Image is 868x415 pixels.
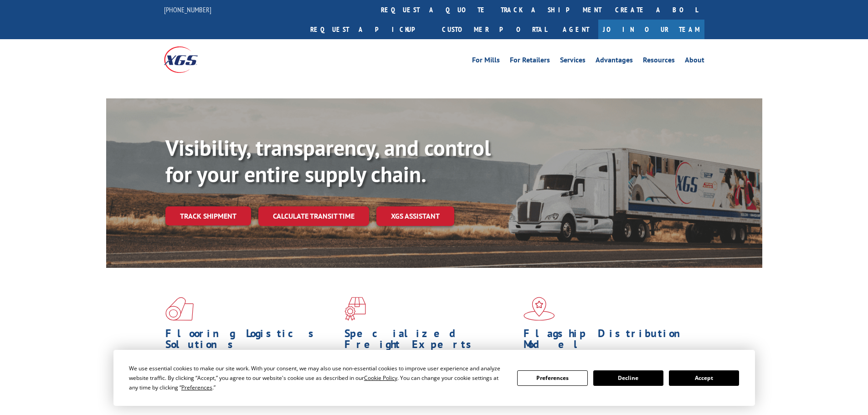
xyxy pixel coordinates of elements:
[593,370,663,386] button: Decline
[303,20,435,39] a: Request a pickup
[472,56,500,67] a: For Mills
[596,56,633,67] a: Advantages
[560,56,586,67] a: Services
[181,384,212,391] span: Preferences
[517,370,587,386] button: Preferences
[669,370,739,386] button: Accept
[129,364,506,392] div: We use essential cookies to make our site work. With your consent, we may also use non-essential ...
[598,20,704,39] a: Join Our Team
[510,56,550,67] a: For Retailers
[376,206,454,226] a: XGS ASSISTANT
[165,297,194,321] img: xgs-icon-total-supply-chain-intelligence-red
[554,20,598,39] a: Agent
[344,328,517,354] h1: Specialized Freight Experts
[258,206,369,226] a: Calculate transit time
[165,133,491,188] b: Visibility, transparency, and control for your entire supply chain.
[524,328,696,354] h1: Flagship Distribution Model
[165,206,251,225] a: Track shipment
[164,5,211,14] a: [PHONE_NUMBER]
[435,20,554,39] a: Customer Portal
[113,350,755,406] div: Cookie Consent Prompt
[364,374,397,382] span: Cookie Policy
[524,297,555,321] img: xgs-icon-flagship-distribution-model-red
[643,56,675,67] a: Resources
[344,297,366,321] img: xgs-icon-focused-on-flooring-red
[165,328,338,354] h1: Flooring Logistics Solutions
[685,56,704,67] a: About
